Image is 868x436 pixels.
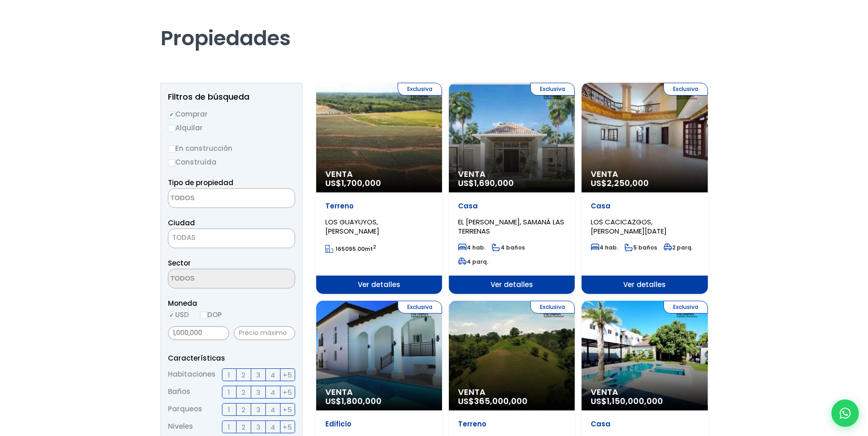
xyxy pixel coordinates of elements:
[325,245,376,253] span: mt
[325,202,433,211] p: Terreno
[591,395,663,407] span: US$
[270,387,275,398] span: 4
[168,156,295,168] label: Construida
[168,178,233,187] span: Tipo de propiedad
[591,388,698,397] span: Venta
[607,395,663,407] span: 1,150,000,000
[398,83,442,96] span: Exclusiva
[256,369,260,381] span: 3
[325,177,381,189] span: US$
[242,387,245,398] span: 2
[607,177,649,189] span: 2,250,000
[474,177,514,189] span: 1,690,000
[663,83,708,96] span: Exclusiva
[168,269,257,289] textarea: Search
[168,218,195,228] span: Ciudad
[373,244,376,250] sup: 2
[242,421,245,433] span: 2
[458,420,566,429] p: Terreno
[256,387,260,398] span: 3
[168,92,295,101] h2: Filtros de búsqueda
[591,202,698,211] p: Casa
[325,217,379,236] span: LOS GUAYUYOS, [PERSON_NAME]
[663,301,708,314] span: Exclusiva
[591,170,698,179] span: Venta
[283,404,292,415] span: +5
[398,301,442,314] span: Exclusiva
[161,0,708,51] h1: Propiedades
[458,170,566,179] span: Venta
[168,403,202,416] span: Parqueos
[663,244,693,251] span: 2 parq.
[242,404,245,415] span: 2
[458,177,514,189] span: US$
[449,276,575,294] span: Ver detalles
[168,229,295,248] span: TODAS
[474,395,528,407] span: 365,000,000
[228,387,230,398] span: 1
[325,388,433,397] span: Venta
[283,369,292,381] span: +5
[316,276,442,294] span: Ver detalles
[172,233,195,242] span: TODAS
[325,395,382,407] span: US$
[168,231,295,244] span: TODAS
[591,217,667,236] span: LOS CACICAZGOS, [PERSON_NAME][DATE]
[325,170,433,179] span: Venta
[625,244,657,251] span: 5 baños
[168,143,295,154] label: En construcción
[256,404,260,415] span: 3
[168,352,295,364] p: Características
[270,404,275,415] span: 4
[458,395,528,407] span: US$
[591,244,618,251] span: 4 hab.
[530,83,575,96] span: Exclusiva
[168,326,229,340] input: Precio mínimo
[270,421,275,433] span: 4
[449,83,575,294] a: Exclusiva Venta US$1,690,000 Casa EL [PERSON_NAME], SAMANÁ LAS TERRENAS 4 hab. 4 baños 4 parq. Ve...
[168,125,175,132] input: Alquilar
[242,369,245,381] span: 2
[270,369,275,381] span: 4
[168,258,191,268] span: Sector
[458,202,566,211] p: Casa
[234,326,295,340] input: Precio máximo
[228,404,230,415] span: 1
[168,111,175,118] input: Comprar
[458,244,485,251] span: 4 hab.
[168,312,175,319] input: USD
[256,421,260,433] span: 3
[283,387,292,398] span: +5
[591,177,649,189] span: US$
[168,189,257,208] textarea: Search
[283,421,292,433] span: +5
[341,395,382,407] span: 1,800,000
[168,159,175,166] input: Construida
[200,312,207,319] input: DOP
[168,420,193,433] span: Niveles
[168,309,189,320] label: USD
[335,245,365,253] span: 165095.00
[316,83,442,294] a: Exclusiva Venta US$1,700,000 Terreno LOS GUAYUYOS, [PERSON_NAME] 165095.00mt2 Ver detalles
[582,276,707,294] span: Ver detalles
[591,420,698,429] p: Casa
[341,177,381,189] span: 1,700,000
[228,421,230,433] span: 1
[325,420,433,429] p: Edificio
[458,388,566,397] span: Venta
[168,122,295,133] label: Alquilar
[530,301,575,314] span: Exclusiva
[200,309,222,320] label: DOP
[582,83,707,294] a: Exclusiva Venta US$2,250,000 Casa LOS CACICAZGOS, [PERSON_NAME][DATE] 4 hab. 5 baños 2 parq. Ver ...
[458,258,488,266] span: 4 parq.
[168,386,190,399] span: Baños
[492,244,525,251] span: 4 baños
[168,368,216,381] span: Habitaciones
[168,108,295,120] label: Comprar
[168,298,295,309] span: Moneda
[228,369,230,381] span: 1
[458,217,564,236] span: EL [PERSON_NAME], SAMANÁ LAS TERRENAS
[168,145,175,153] input: En construcción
